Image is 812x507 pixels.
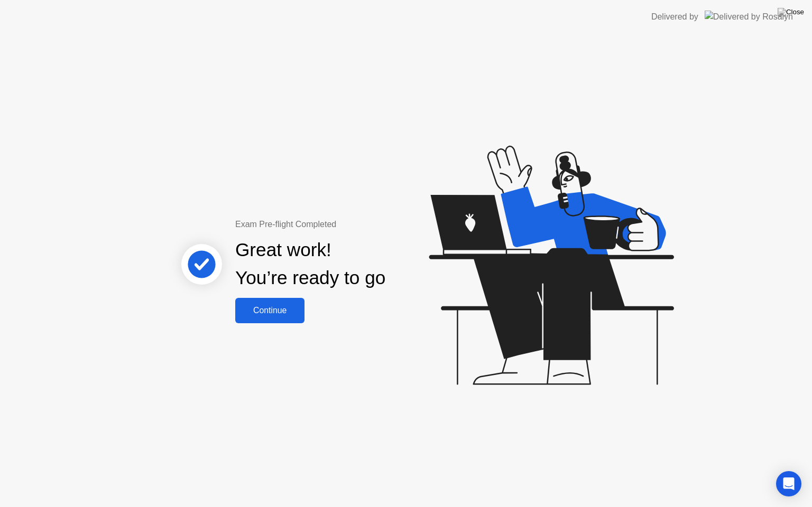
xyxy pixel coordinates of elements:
[705,11,793,23] img: Delivered by Rosalyn
[235,236,385,292] div: Great work! You’re ready to go
[778,8,804,16] img: Close
[235,298,304,323] button: Continue
[238,306,301,315] div: Continue
[235,218,454,231] div: Exam Pre-flight Completed
[651,11,698,23] div: Delivered by
[776,471,801,496] div: Open Intercom Messenger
